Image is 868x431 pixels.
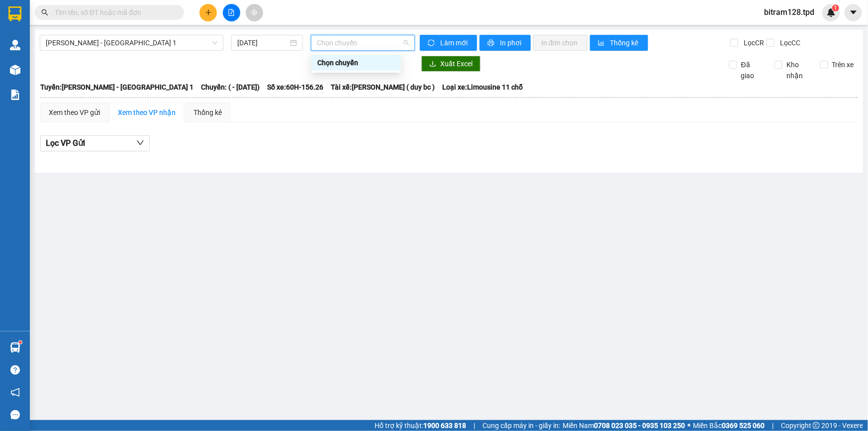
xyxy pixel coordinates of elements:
[246,4,263,21] button: aim
[772,420,773,431] span: |
[267,82,323,93] span: Số xe: 60H-156.26
[594,422,685,430] strong: 0708 023 035 - 0935 103 250
[317,35,409,50] span: Chọn chuyến
[331,82,435,93] span: Tài xế: [PERSON_NAME] ( duy bc )
[40,135,150,151] button: Lọc VP Gửi
[423,422,466,430] strong: 1900 633 818
[10,342,20,353] img: warehouse-icon
[251,9,258,16] span: aim
[440,37,469,48] span: Làm mới
[237,37,288,48] input: 12/08/2025
[737,59,767,81] span: Đã giao
[428,39,436,47] span: sync
[590,35,648,51] button: bar-chartThống kê
[480,35,531,51] button: printerIn phơi
[46,137,85,149] span: Lọc VP Gửi
[201,82,260,93] span: Chuyến: ( - [DATE])
[10,65,20,75] img: warehouse-icon
[199,4,217,21] button: plus
[849,8,858,17] span: caret-down
[317,57,395,68] div: Chọn chuyến
[228,9,235,16] span: file-add
[756,6,822,18] span: bitram128.tpd
[10,40,20,50] img: warehouse-icon
[205,9,212,16] span: plus
[10,365,20,375] span: question-circle
[41,9,48,16] span: search
[687,424,690,428] span: ⚪️
[845,4,862,21] button: caret-down
[598,39,606,47] span: bar-chart
[10,410,20,420] span: message
[828,59,858,70] span: Trên xe
[832,4,839,11] sup: 1
[782,59,812,81] span: Kho nhận
[10,388,20,397] span: notification
[420,35,477,51] button: syncLàm mới
[693,420,765,431] span: Miền Bắc
[442,82,523,93] span: Loại xe: Limousine 11 chỗ
[482,420,560,431] span: Cung cấp máy in - giấy in:
[223,4,240,21] button: file-add
[40,83,193,91] b: Tuyến: [PERSON_NAME] - [GEOGRAPHIC_DATA] 1
[563,420,685,431] span: Miền Nam
[421,56,481,72] button: downloadXuất Excel
[118,107,176,118] div: Xem theo VP nhận
[827,8,836,17] img: icon-new-feature
[533,35,587,51] button: In đơn chọn
[136,139,144,147] span: down
[49,107,100,118] div: Xem theo VP gửi
[55,7,172,18] input: Tìm tên, số ĐT hoặc mã đơn
[193,107,222,118] div: Thống kê
[487,39,496,47] span: printer
[46,35,217,50] span: Phương Lâm - Sài Gòn 1
[8,6,21,21] img: logo-vxr
[375,420,466,431] span: Hỗ trợ kỹ thuật:
[740,37,766,48] span: Lọc CR
[776,37,802,48] span: Lọc CC
[10,90,20,100] img: solution-icon
[722,422,765,430] strong: 0369 525 060
[311,55,401,71] div: Chọn chuyến
[474,420,475,431] span: |
[19,341,22,344] sup: 1
[813,422,820,429] span: copyright
[834,4,837,11] span: 1
[500,37,523,48] span: In phơi
[610,37,640,48] span: Thống kê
